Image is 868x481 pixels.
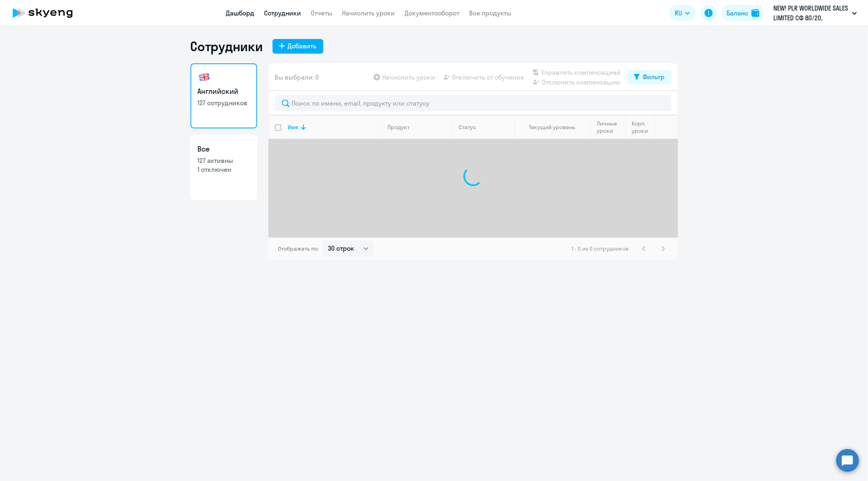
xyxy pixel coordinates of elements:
[572,245,629,252] span: 1 - 0 из 0 сотрудников
[470,9,512,17] a: Все продукты
[342,9,395,17] a: Начислить уроки
[198,71,211,84] img: english
[769,3,861,23] button: NEW! PLR WORLDWIDE SALES LIMITED СФ 80/20, [GEOGRAPHIC_DATA], ООО
[190,135,257,200] a: Все127 активны1 отключен
[529,123,575,131] div: Текущий уровень
[278,245,319,252] span: Отображать по:
[669,5,696,21] button: RU
[311,9,333,17] a: Отчеты
[198,98,250,107] p: 127 сотрудников
[628,70,671,84] button: Фильтр
[273,39,323,54] button: Добавить
[288,123,381,131] div: Имя
[632,120,655,134] div: Корп. уроки
[226,9,255,17] a: Дашборд
[675,8,682,18] span: RU
[190,38,263,54] h1: Сотрудники
[643,72,665,82] div: Фильтр
[275,95,671,111] input: Поиск по имени, email, продукту или статусу
[773,3,849,23] p: NEW! PLR WORLDWIDE SALES LIMITED СФ 80/20, [GEOGRAPHIC_DATA], ООО
[751,9,760,17] img: balance
[288,41,317,51] div: Добавить
[198,144,250,154] h3: Все
[288,123,299,131] div: Имя
[722,5,764,21] button: Балансbalance
[198,86,250,97] h3: Английский
[190,63,257,128] a: Английский127 сотрудников
[275,72,319,82] span: Вы выбрали: 0
[388,123,410,131] div: Продукт
[459,123,476,131] div: Статус
[264,9,301,17] a: Сотрудники
[198,165,250,174] p: 1 отключен
[597,120,625,134] div: Личные уроки
[522,123,590,131] div: Текущий уровень
[405,9,460,17] a: Документооборот
[727,8,748,18] div: Баланс
[198,156,250,165] p: 127 активны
